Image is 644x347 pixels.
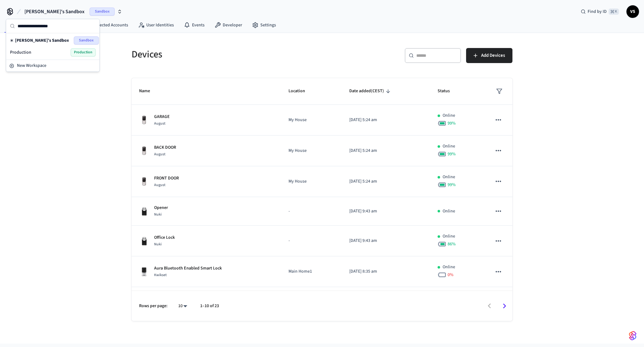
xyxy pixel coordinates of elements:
[288,147,334,154] p: My House
[139,267,149,277] img: Kwikset Halo Touchscreen Wifi Enabled Smart Lock, Polished Chrome, Front
[154,234,175,241] p: Office Lock
[443,174,455,180] p: Online
[139,236,149,246] img: Nuki Smart Lock 3.0 Pro Black, Front
[497,299,512,313] button: Go to next page
[76,19,133,31] a: Connected Accounts
[139,146,149,156] img: Yale Assure Touchscreen Wifi Smart Lock, Satin Nickel, Front
[626,5,639,18] button: VS
[139,206,149,216] img: Nuki Smart Lock 3.0 Pro Black, Front
[24,8,85,15] span: [PERSON_NAME]'s Sandbox
[288,178,334,185] p: My House
[349,147,423,154] p: [DATE] 5:24 am
[576,6,624,17] div: Find by ID⌘ K
[288,208,334,215] p: -
[154,114,170,120] p: GARAGE
[139,115,149,125] img: Yale Assure Touchscreen Wifi Smart Lock, Satin Nickel, Front
[133,19,179,31] a: User Identities
[349,238,423,244] p: [DATE] 9:43 am
[349,208,423,215] p: [DATE] 9:43 am
[210,19,247,31] a: Developer
[90,8,115,16] span: Sandbox
[71,48,96,56] span: Production
[200,303,219,309] p: 1–10 of 23
[74,36,99,45] span: Sandbox
[175,302,190,311] div: 10
[443,233,455,240] p: Online
[629,331,636,341] img: SeamLogoGradient.69752ec5.svg
[154,182,165,188] span: August
[154,152,165,157] span: August
[438,86,458,96] span: Status
[139,303,168,309] p: Rows per page:
[448,151,456,157] span: 99 %
[448,272,454,278] span: 0 %
[154,175,179,182] p: FRONT DOOR
[448,241,456,247] span: 86 %
[139,177,149,187] img: Yale Assure Touchscreen Wifi Smart Lock, Satin Nickel, Front
[443,264,455,270] p: Online
[448,182,456,188] span: 99 %
[443,208,455,215] p: Online
[349,86,392,96] span: Date added(CEST)
[17,62,46,69] span: New Workspace
[15,37,69,44] span: [PERSON_NAME]'s Sandbox
[609,8,619,15] span: ⌘ K
[139,86,158,96] span: Name
[154,212,162,217] span: Nuki
[247,19,281,31] a: Settings
[154,242,162,247] span: Nuki
[154,272,167,278] span: Kwikset
[443,143,455,150] p: Online
[1,19,34,31] a: Devices
[7,61,99,71] button: New Workspace
[179,19,210,31] a: Events
[627,6,638,17] span: VS
[349,117,423,123] p: [DATE] 5:24 am
[288,268,334,275] p: Main Home1
[154,265,222,272] p: Aura Bluetooth Enabled Smart Lock
[132,48,318,61] h5: Devices
[349,268,423,275] p: [DATE] 8:35 am
[288,238,334,244] p: -
[6,33,100,60] div: Suggestions
[288,86,313,96] span: Location
[349,178,423,185] p: [DATE] 5:24 am
[288,117,334,123] p: My House
[466,48,512,63] button: Add Devices
[481,51,505,60] span: Add Devices
[154,144,176,151] p: BACK DOOR
[443,112,455,119] p: Online
[154,205,168,211] p: Opener
[154,121,165,126] span: August
[448,120,456,126] span: 99 %
[588,8,607,15] span: Find by ID
[10,49,31,56] span: Production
